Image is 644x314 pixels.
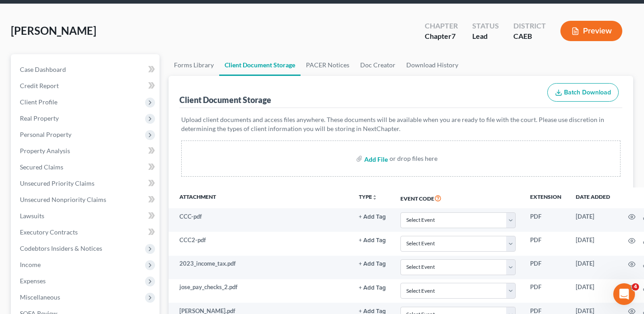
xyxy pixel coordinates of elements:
[169,208,352,232] td: CCC-pdf
[359,259,386,268] a: + Add Tag
[425,31,458,42] div: Chapter
[401,54,464,76] a: Download History
[13,143,160,159] a: Property Analysis
[359,214,386,220] button: + Add Tag
[20,244,102,252] span: Codebtors Insiders & Notices
[20,66,66,73] span: Case Dashboard
[513,21,546,31] div: District
[564,89,611,96] span: Batch Download
[20,293,60,301] span: Miscellaneous
[169,232,352,255] td: CCC2-pdf
[393,187,523,208] th: Event Code
[359,285,386,291] button: + Add Tag
[20,98,57,106] span: Client Profile
[569,279,617,303] td: [DATE]
[425,21,458,31] div: Chapter
[569,187,617,208] th: Date added
[523,232,569,255] td: PDF
[20,228,78,236] span: Executory Contracts
[569,232,617,255] td: [DATE]
[219,54,301,76] a: Client Document Storage
[13,175,160,192] a: Unsecured Priority Claims
[13,61,160,78] a: Case Dashboard
[169,279,352,303] td: jose_pay_checks_2.pdf
[569,208,617,232] td: [DATE]
[523,279,569,303] td: PDF
[472,31,499,42] div: Lead
[13,78,160,94] a: Credit Report
[11,24,96,37] span: [PERSON_NAME]
[359,236,386,244] a: + Add Tag
[523,187,569,208] th: Extension
[20,147,70,155] span: Property Analysis
[472,21,499,31] div: Status
[20,82,59,89] span: Credit Report
[20,212,44,220] span: Lawsuits
[20,114,59,122] span: Real Property
[513,31,546,42] div: CAEB
[20,179,94,187] span: Unsecured Priority Claims
[13,192,160,208] a: Unsecured Nonpriority Claims
[13,159,160,175] a: Secured Claims
[523,256,569,279] td: PDF
[359,238,386,244] button: + Add Tag
[613,283,635,305] iframe: Intercom live chat
[569,256,617,279] td: [DATE]
[169,54,219,76] a: Forms Library
[20,196,106,203] span: Unsecured Nonpriority Claims
[359,194,377,200] button: TYPEunfold_more
[390,154,437,163] div: or drop files here
[359,283,386,291] a: + Add Tag
[179,94,271,105] div: Client Document Storage
[355,54,401,76] a: Doc Creator
[359,261,386,267] button: + Add Tag
[451,32,456,40] span: 7
[20,277,46,285] span: Expenses
[20,261,41,268] span: Income
[181,115,620,133] p: Upload client documents and access files anywhere. These documents will be available when you are...
[547,83,619,102] button: Batch Download
[560,21,622,41] button: Preview
[169,187,352,208] th: Attachment
[523,208,569,232] td: PDF
[13,224,160,240] a: Executory Contracts
[359,212,386,221] a: + Add Tag
[20,163,63,171] span: Secured Claims
[372,195,377,200] i: unfold_more
[301,54,355,76] a: PACER Notices
[13,208,160,224] a: Lawsuits
[20,131,71,138] span: Personal Property
[169,256,352,279] td: 2023_income_tax.pdf
[632,283,639,291] span: 4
